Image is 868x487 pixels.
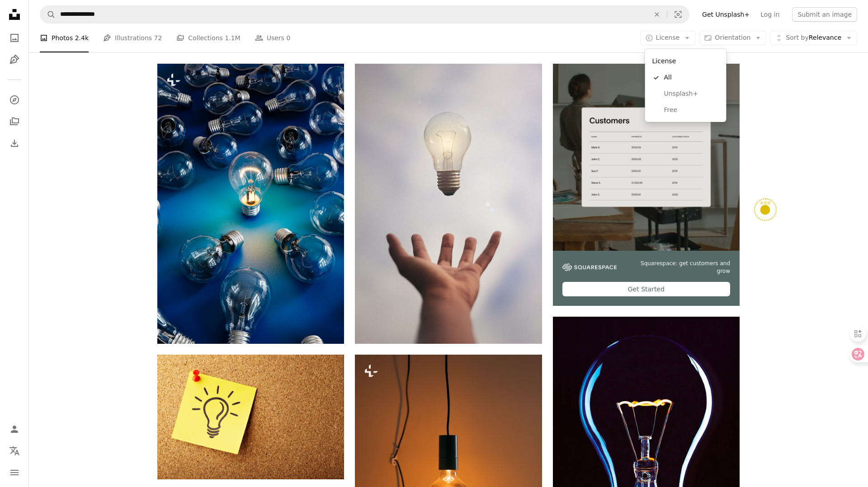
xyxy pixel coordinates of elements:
span: Unsplash+ [664,89,719,98]
div: License [649,52,723,70]
button: Orientation [699,31,766,45]
span: Free [664,106,719,115]
div: License [645,49,726,122]
span: License [656,34,680,41]
button: License [640,31,696,45]
span: All [664,73,719,82]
